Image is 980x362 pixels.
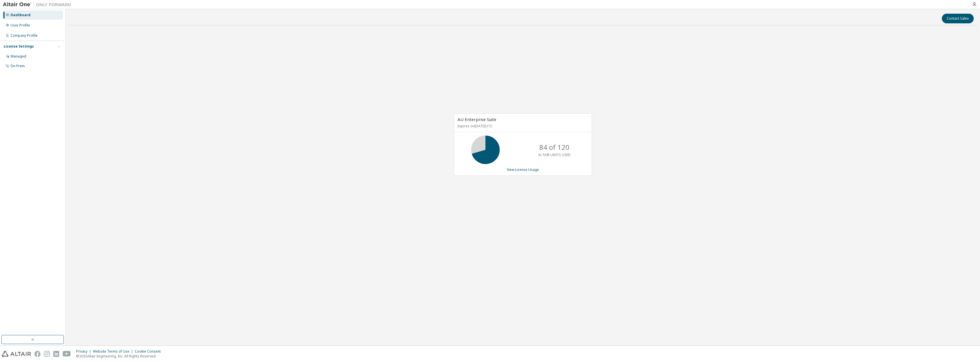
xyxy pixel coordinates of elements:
[34,351,40,357] img: facebook.svg
[3,2,74,7] img: Altair One
[11,64,25,68] div: On Prem
[93,349,135,354] div: Website Terms of Use
[44,351,50,357] img: instagram.svg
[458,116,496,122] span: AU Enterprise Suite
[4,44,34,49] div: License Settings
[539,142,569,152] p: 84 of 120
[76,349,93,354] div: Privacy
[11,54,26,59] div: Managed
[942,14,974,23] button: Contact Sales
[76,354,164,359] p: © 2025 Altair Engineering, Inc. All Rights Reserved.
[11,33,38,38] div: Company Profile
[538,152,571,157] p: ALTAIR UNITS USED
[53,351,59,357] img: linkedin.svg
[507,167,539,172] a: View License Usage
[11,23,30,28] div: User Profile
[11,13,30,17] div: Dashboard
[135,349,164,354] div: Cookie Consent
[2,351,31,357] img: altair_logo.svg
[458,124,587,128] p: Expires on [DATE] UTC
[63,351,71,357] img: youtube.svg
